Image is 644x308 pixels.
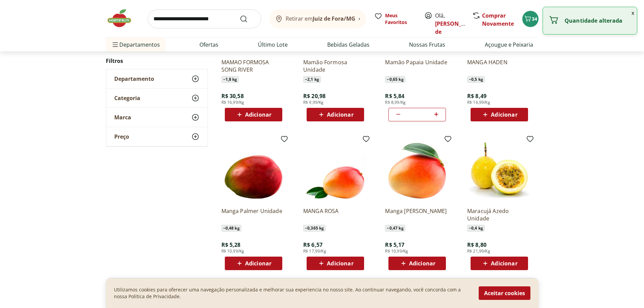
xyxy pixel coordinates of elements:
span: ~ 0,65 kg [385,76,405,83]
button: Adicionar [307,257,364,270]
span: R$ 8,80 [467,241,486,248]
span: Departamentos [111,37,160,53]
span: ~ 0,48 kg [221,225,241,232]
a: MANGA HADEN [467,58,531,73]
button: Marca [106,108,208,127]
span: R$ 8,49 [467,92,486,100]
button: Categoria [106,89,208,108]
a: Manga [PERSON_NAME] [385,207,449,222]
span: Olá, [435,11,465,36]
button: Adicionar [388,257,446,270]
p: Utilizamos cookies para oferecer uma navegação personalizada e melhorar sua experiencia no nosso ... [114,286,471,300]
button: Menu [111,37,119,53]
span: R$ 6,57 [303,241,323,248]
button: Adicionar [471,257,528,270]
span: Retirar em [286,16,355,22]
span: ~ 0,5 kg [467,76,485,83]
a: Nossas Frutas [409,41,445,49]
img: MANGA ROSA [303,138,367,202]
span: R$ 21,99/Kg [467,248,490,254]
span: Categoria [114,95,140,101]
a: MAMAO FORMOSA SONG RIVER [221,58,286,73]
span: ~ 2,1 kg [303,76,321,83]
span: R$ 8,99/Kg [385,100,406,105]
span: Marca [114,114,131,121]
span: R$ 9,99/Kg [303,100,324,105]
button: Adicionar [225,257,282,270]
button: Adicionar [307,108,364,121]
a: Meus Favoritos [374,12,416,26]
span: R$ 17,99/Kg [303,248,326,254]
button: Retirar emJuiz de Fora/MG [269,9,366,28]
span: R$ 16,99/Kg [221,100,244,105]
button: Fechar notificação [629,7,637,19]
span: Adicionar [491,112,517,117]
span: ~ 0,365 kg [303,225,326,232]
img: Manga Tommy Unidade [385,138,449,202]
a: Açougue e Peixaria [485,41,533,49]
button: Preço [106,127,208,146]
a: Comprar Novamente [482,12,514,27]
a: Maracujá Azedo Unidade [467,207,531,222]
img: Hortifruti [106,8,140,28]
button: Submit Search [240,15,256,23]
span: Adicionar [245,112,271,117]
span: R$ 5,28 [221,241,241,248]
span: ~ 0,4 kg [467,225,485,232]
span: Adicionar [409,261,435,266]
span: R$ 30,58 [221,92,244,100]
a: [PERSON_NAME] de [435,20,479,35]
button: Adicionar [225,108,282,121]
a: Mamão Formosa Unidade [303,58,367,73]
span: ~ 0,47 kg [385,225,405,232]
button: Aceitar cookies [479,286,530,300]
span: Adicionar [245,261,271,266]
a: Mamão Papaia Unidade [385,58,449,73]
span: Preço [114,133,129,140]
a: Manga Palmer Unidade [221,207,286,222]
img: Maracujá Azedo Unidade [467,138,531,202]
h2: Filtros [106,54,208,68]
span: Meus Favoritos [385,12,416,26]
span: R$ 5,84 [385,92,404,100]
img: Manga Palmer Unidade [221,138,286,202]
button: Departamento [106,69,208,88]
a: Bebidas Geladas [327,41,369,49]
span: Departamento [114,75,154,82]
span: Adicionar [327,261,353,266]
span: R$ 16,99/Kg [467,100,490,105]
input: search [148,9,261,28]
span: R$ 10,99/Kg [385,248,408,254]
span: R$ 20,98 [303,92,326,100]
span: Adicionar [327,112,353,117]
span: Adicionar [491,261,517,266]
p: Quantidade alterada [565,17,631,24]
a: Último Lote [258,41,288,49]
button: Adicionar [471,108,528,121]
a: Ofertas [199,41,218,49]
span: R$ 10,99/Kg [221,248,244,254]
button: Carrinho [522,11,539,27]
span: ~ 1,8 kg [221,76,239,83]
span: 34 [532,16,537,22]
b: Juiz de Fora/MG [313,15,355,22]
span: R$ 5,17 [385,241,404,248]
a: MANGA ROSA [303,207,367,222]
